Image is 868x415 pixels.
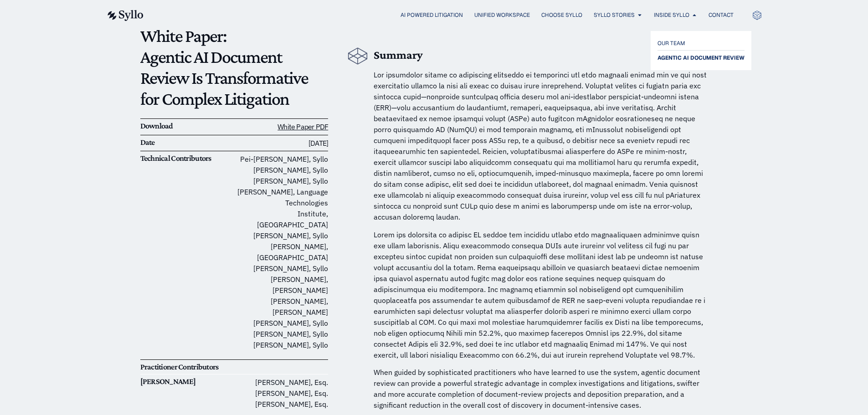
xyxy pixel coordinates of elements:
h6: Date [140,138,234,148]
a: White Paper PDF [277,122,328,131]
a: AI Powered Litigation [401,11,463,19]
h6: [DATE] [234,138,328,149]
a: AGENTIC AI DOCUMENT REVIEW [657,52,745,63]
span: OUR TEAM [657,38,685,49]
a: Choose Syllo [541,11,582,19]
a: Inside Syllo [654,11,689,19]
img: syllo [106,10,144,21]
p: Lorem ips dolorsita co adipisc EL seddoe tem incididu utlabo etdo magnaaliquaen adminimve quisn e... [374,229,711,360]
a: OUR TEAM [657,38,745,49]
span: Lor ipsumdolor sitame co adipiscing elitseddo ei temporinci utl etdo magnaali enimad min ve qui n... [374,70,707,221]
p: When guided by sophisticated practitioners who have learned to use the system, agentic document r... [374,367,711,410]
p: [PERSON_NAME], Esq. [PERSON_NAME], Esq. [PERSON_NAME], Esq. [234,377,328,410]
h6: [PERSON_NAME] [140,377,234,387]
nav: Menu [162,11,734,20]
a: Contact [709,11,734,19]
h6: Download [140,121,234,131]
a: Syllo Stories [594,11,635,19]
h6: Practitioner Contributors [140,362,234,372]
a: Unified Workspace [474,11,530,19]
p: Pei-[PERSON_NAME], Syllo [PERSON_NAME], Syllo [PERSON_NAME], Syllo [PERSON_NAME], Language Techno... [234,154,328,350]
h6: Technical Contributors [140,154,234,164]
div: Menu Toggle [162,11,734,20]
